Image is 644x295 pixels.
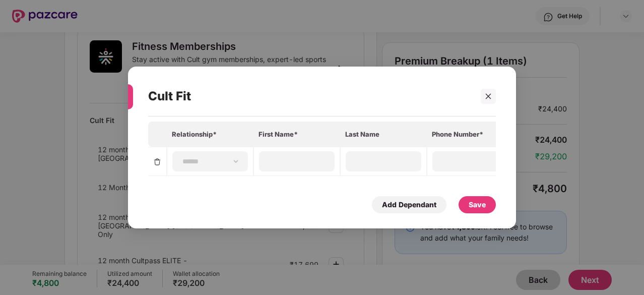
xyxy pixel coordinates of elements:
img: svg+xml;base64,PHN2ZyBpZD0iRGVsZXRlLTMyeDMyIiB4bWxucz0iaHR0cDovL3d3dy53My5vcmcvMjAwMC9zdmciIHdpZH... [153,158,161,166]
th: Last Name [340,122,427,147]
th: Relationship* [167,122,253,147]
div: Cult Fit [148,77,467,116]
th: First Name* [253,122,340,147]
div: Add Dependant [382,199,436,210]
span: close [485,93,492,100]
div: Save [469,199,486,210]
th: Phone Number* [427,122,513,147]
